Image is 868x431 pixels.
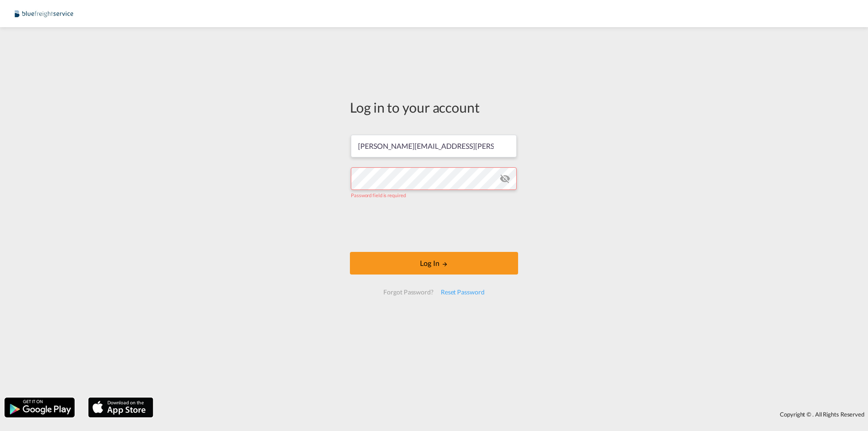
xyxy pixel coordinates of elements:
[437,284,488,300] div: Reset Password
[158,407,868,422] div: Copyright © . All Rights Reserved
[87,397,154,418] img: apple.png
[4,397,75,418] img: google.png
[14,4,75,24] img: 9097ab40c0d911ee81d80fb7ec8da167.JPG
[351,192,406,198] span: Password field is required
[380,284,437,300] div: Forgot Password?
[350,98,518,117] div: Log in to your account
[365,208,503,243] iframe: reCAPTCHA
[351,135,517,157] input: Enter email/phone number
[350,252,518,275] button: LOGIN
[500,173,510,184] md-icon: icon-eye-off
